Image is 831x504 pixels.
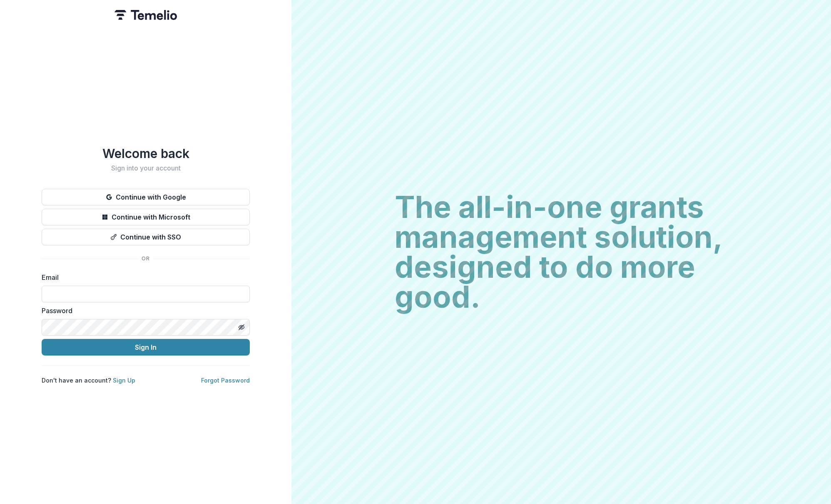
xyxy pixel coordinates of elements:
p: Don't have an account? [42,376,135,385]
a: Forgot Password [201,377,250,384]
label: Email [42,272,245,282]
button: Continue with Microsoft [42,209,250,225]
label: Password [42,306,245,316]
h2: Sign into your account [42,164,250,172]
img: Temelio [114,10,177,20]
h1: Welcome back [42,146,250,161]
a: Sign Up [113,377,135,384]
button: Sign In [42,339,250,356]
button: Continue with SSO [42,229,250,245]
button: Continue with Google [42,189,250,205]
button: Toggle password visibility [235,321,248,334]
